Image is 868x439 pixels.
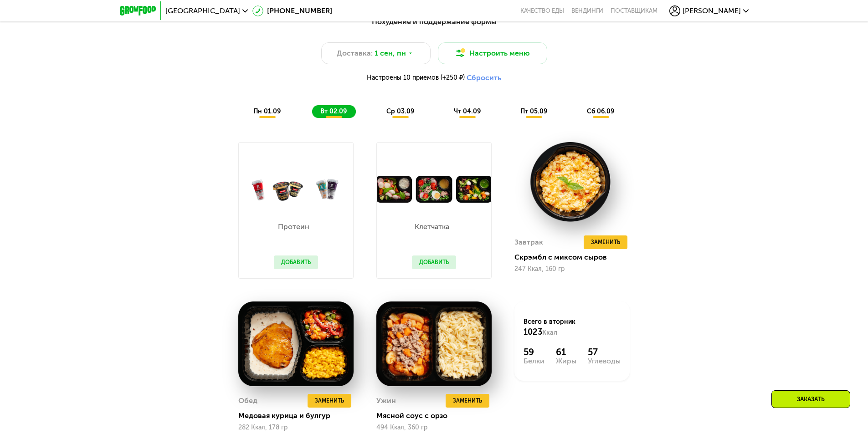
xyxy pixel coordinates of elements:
[584,235,627,249] button: Заменить
[520,7,564,15] a: Качество еды
[587,107,614,115] span: сб 06.09
[315,396,344,405] span: Заменить
[238,394,257,408] div: Обед
[412,255,456,269] button: Добавить
[514,265,630,273] div: 247 Ккал, 160 гр
[274,255,318,269] button: Добавить
[453,396,482,405] span: Заменить
[454,107,481,115] span: чт 04.09
[386,107,414,115] span: ср 03.09
[165,7,240,15] span: [GEOGRAPHIC_DATA]
[524,347,544,357] div: 59
[514,253,637,262] div: Скрэмбл с миксом сыров
[611,7,657,15] div: поставщикам
[542,329,557,337] span: Ккал
[467,73,501,82] button: Сбросить
[412,223,452,230] p: Клетчатка
[375,48,406,59] span: 1 сен, пн
[252,5,332,16] a: [PHONE_NUMBER]
[556,347,576,357] div: 61
[524,327,542,337] span: 1023
[438,42,547,64] button: Настроить меню
[771,390,850,408] div: Заказать
[520,107,547,115] span: пт 05.09
[367,75,465,81] span: Настроены 10 приемов (+250 ₽)
[591,238,620,247] span: Заменить
[376,394,396,408] div: Ужин
[524,357,544,365] div: Белки
[446,394,489,408] button: Заменить
[308,394,351,408] button: Заменить
[238,424,354,431] div: 282 Ккал, 178 гр
[588,357,621,365] div: Углеводы
[571,7,603,15] a: Вендинги
[376,411,499,420] div: Мясной соус с орзо
[514,235,543,249] div: Завтрак
[376,424,492,431] div: 494 Ккал, 360 гр
[683,7,741,15] span: [PERSON_NAME]
[588,347,621,357] div: 57
[238,411,361,420] div: Медовая курица и булгур
[164,16,704,28] div: Похудение и поддержание формы
[274,223,313,230] p: Протеин
[253,107,281,115] span: пн 01.09
[320,107,347,115] span: вт 02.09
[524,317,621,337] div: Всего в вторник
[556,357,576,365] div: Жиры
[337,48,373,59] span: Доставка:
